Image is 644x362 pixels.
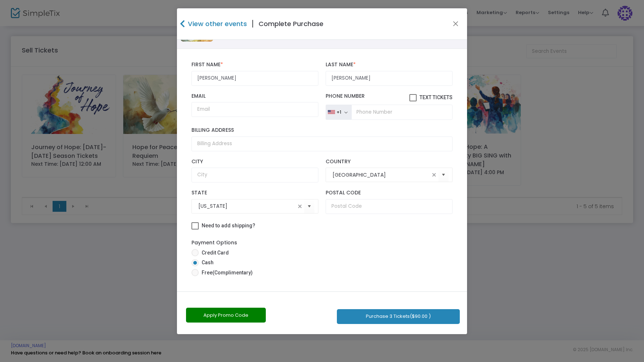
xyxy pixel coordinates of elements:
button: +1 [326,105,351,120]
span: (Complimentary) [212,270,253,275]
input: Phone Number [351,105,453,120]
button: Close [451,19,461,29]
h4: Complete Purchase [259,19,323,29]
input: Select Country [333,171,430,179]
div: +1 [337,109,341,115]
label: Payment Options [191,239,237,247]
label: State [191,190,318,196]
input: First Name [191,71,318,86]
span: Need to add shipping? [202,223,255,228]
label: City [191,159,318,165]
button: Select [304,199,314,214]
h4: View other events [186,19,247,29]
label: First Name [191,62,318,68]
input: City [191,168,318,182]
span: Text Tickets [420,94,453,100]
label: Billing Address [191,127,453,134]
button: Purchase 3 Tickets($90.00 ) [337,309,460,324]
span: Credit Card [199,249,229,257]
span: | [247,17,259,30]
input: Select State [198,202,296,210]
span: Cash [199,259,214,266]
span: clear [296,202,304,211]
span: clear [430,171,438,179]
label: Email [191,93,318,100]
button: Select [438,168,449,182]
label: Postal Code [326,190,453,196]
label: Last Name [326,62,453,68]
span: Free [199,269,253,277]
input: Email [191,102,318,117]
input: Postal Code [326,199,453,214]
input: Last Name [326,71,453,86]
label: Phone Number [326,93,453,102]
label: Country [326,159,453,165]
button: Apply Promo Code [186,308,266,323]
input: Billing Address [191,136,453,151]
